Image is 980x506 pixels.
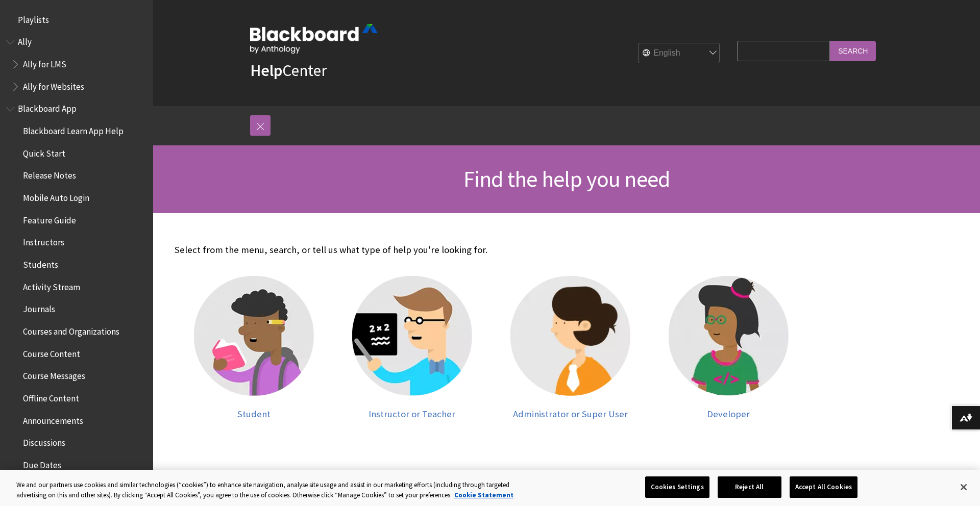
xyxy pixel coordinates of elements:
[23,345,80,359] span: Course Content
[18,11,49,25] span: Playlists
[194,276,314,396] img: Student
[23,323,119,337] span: Courses and Organizations
[343,276,481,419] a: Instructor Instructor or Teacher
[23,56,66,69] span: Ally for LMS
[513,408,628,420] span: Administrator or Super User
[250,24,378,54] img: Blackboard by Anthology
[645,476,709,498] button: Cookies Settings
[23,122,124,136] span: Blackboard Learn App Help
[23,434,65,448] span: Discussions
[185,276,323,419] a: Student Student
[18,34,32,47] span: Ally
[23,457,61,470] span: Due Dates
[6,34,147,95] nav: Book outline for Anthology Ally Help
[952,476,975,498] button: Close
[454,491,513,499] a: More information about your privacy, opens in a new tab
[23,368,85,382] span: Course Messages
[659,276,797,419] a: Developer
[237,408,271,420] span: Student
[23,167,76,181] span: Release Notes
[501,276,639,419] a: Administrator Administrator or Super User
[718,476,781,498] button: Reject All
[790,476,857,498] button: Accept All Cookies
[250,60,327,81] a: HelpCenter
[23,301,55,315] span: Journals
[6,11,147,29] nav: Book outline for Playlists
[23,78,84,92] span: Ally for Websites
[352,276,472,396] img: Instructor
[510,276,630,396] img: Administrator
[23,234,64,248] span: Instructors
[707,408,750,420] span: Developer
[175,243,807,257] p: Select from the menu, search, or tell us what type of help you're looking for.
[23,189,89,203] span: Mobile Auto Login
[18,100,77,114] span: Blackboard App
[250,60,282,81] strong: Help
[16,480,539,500] div: We and our partners use cookies and similar technologies (“cookies”) to enhance site navigation, ...
[369,408,455,420] span: Instructor or Teacher
[23,412,83,426] span: Announcements
[830,41,876,61] input: Search
[23,279,80,292] span: Activity Stream
[23,145,65,159] span: Quick Start
[23,212,76,225] span: Feature Guide
[23,256,58,270] span: Students
[463,165,670,193] span: Find the help you need
[23,390,79,403] span: Offline Content
[639,43,720,64] select: Site Language Selector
